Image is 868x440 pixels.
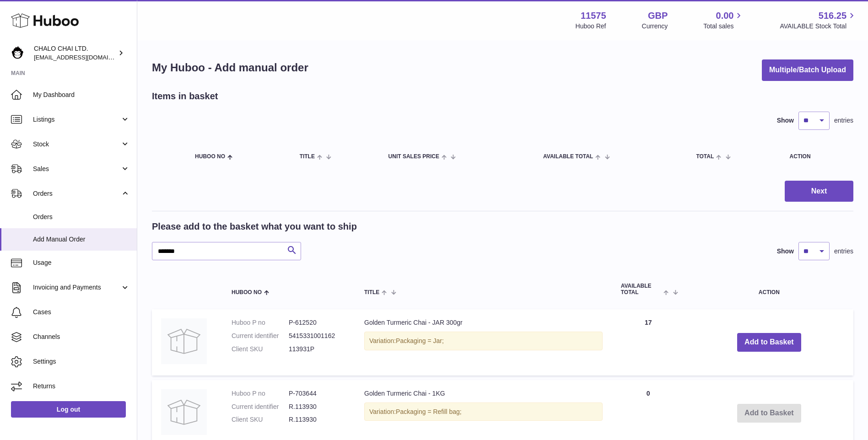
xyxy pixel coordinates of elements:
[819,10,846,22] span: 516.25
[33,235,130,244] span: Add Manual Order
[289,345,346,354] dd: 113931P
[780,10,857,31] a: 516.25 AVAILABLE Stock Total
[33,165,120,173] span: Sales
[232,389,289,398] dt: Huboo P no
[232,345,289,354] dt: Client SKU
[785,181,853,202] button: Next
[364,332,603,350] div: Variation:
[161,318,207,364] img: Golden Turmeric Chai - JAR 300gr
[33,333,130,341] span: Channels
[232,318,289,327] dt: Huboo P no
[33,357,130,366] span: Settings
[388,154,439,160] span: Unit Sales Price
[232,402,289,411] dt: Current identifier
[33,115,120,124] span: Listings
[396,408,462,415] span: Packaging = Refill bag;
[790,154,844,160] div: Action
[300,154,315,160] span: Title
[232,290,262,295] span: Huboo no
[834,247,853,256] span: entries
[195,154,225,160] span: Huboo no
[737,333,801,352] button: Add to Basket
[703,22,744,31] span: Total sales
[152,90,218,102] h2: Items in basket
[34,54,135,61] span: [EMAIL_ADDRESS][DOMAIN_NAME]
[289,402,346,411] dd: R.113930
[152,220,357,233] h2: Please add to the basket what you want to ship
[581,10,606,22] strong: 11575
[33,308,130,317] span: Cases
[289,318,346,327] dd: P-612520
[34,44,116,62] div: CHALO CHAI LTD.
[703,10,744,31] a: 0.00 Total sales
[232,332,289,340] dt: Current identifier
[33,382,130,391] span: Returns
[33,91,130,99] span: My Dashboard
[762,59,853,81] button: Multiple/Batch Upload
[33,189,120,198] span: Orders
[621,283,662,295] span: AVAILABLE Total
[33,213,130,221] span: Orders
[232,415,289,424] dt: Client SKU
[777,247,794,256] label: Show
[642,22,668,31] div: Currency
[543,154,593,160] span: AVAILABLE Total
[716,10,734,22] span: 0.00
[355,309,612,376] td: Golden Turmeric Chai - JAR 300gr
[161,389,207,435] img: Golden Turmeric Chai - 1KG
[364,402,603,421] div: Variation:
[576,22,606,31] div: Huboo Ref
[696,154,714,160] span: Total
[780,22,857,31] span: AVAILABLE Stock Total
[777,116,794,125] label: Show
[11,401,126,418] a: Log out
[834,116,853,125] span: entries
[33,283,120,292] span: Invoicing and Payments
[289,389,346,398] dd: P-703644
[152,60,308,75] h1: My Huboo - Add manual order
[289,332,346,340] dd: 5415331001162
[648,10,668,22] strong: GBP
[289,415,346,424] dd: R.113930
[396,337,444,344] span: Packaging = Jar;
[612,309,685,376] td: 17
[364,290,379,295] span: Title
[33,140,120,149] span: Stock
[33,258,130,267] span: Usage
[11,46,25,60] img: Chalo@chalocompany.com
[685,274,853,304] th: Action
